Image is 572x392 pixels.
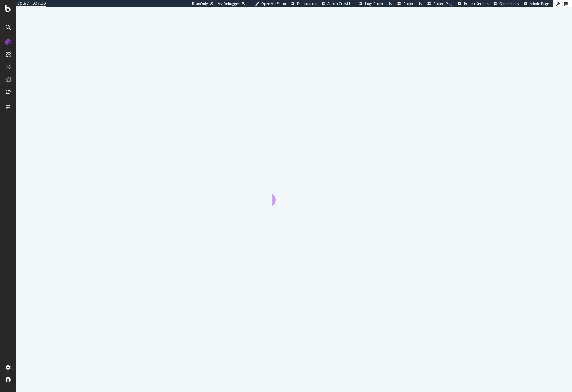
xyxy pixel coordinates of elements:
[272,184,316,206] div: animation
[530,1,549,6] span: Admin Page
[322,1,355,6] a: Admin Crawl List
[365,1,393,6] span: Logs Projects List
[327,1,355,6] span: Admin Crawl List
[524,1,549,6] a: Admin Page
[397,1,423,6] a: Projects List
[427,1,453,6] a: Project Page
[403,1,423,6] span: Projects List
[218,1,240,6] div: Viz Debugger:
[192,1,209,6] div: ReadOnly:
[291,1,317,6] a: Datasources
[433,1,453,6] span: Project Page
[255,1,287,6] a: Open Viz Editor
[297,1,317,6] span: Datasources
[359,1,393,6] a: Logs Projects List
[261,1,287,6] span: Open Viz Editor
[458,1,489,6] a: Project Settings
[464,1,489,6] span: Project Settings
[499,1,519,6] span: Open in dev
[494,1,519,6] a: Open in dev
